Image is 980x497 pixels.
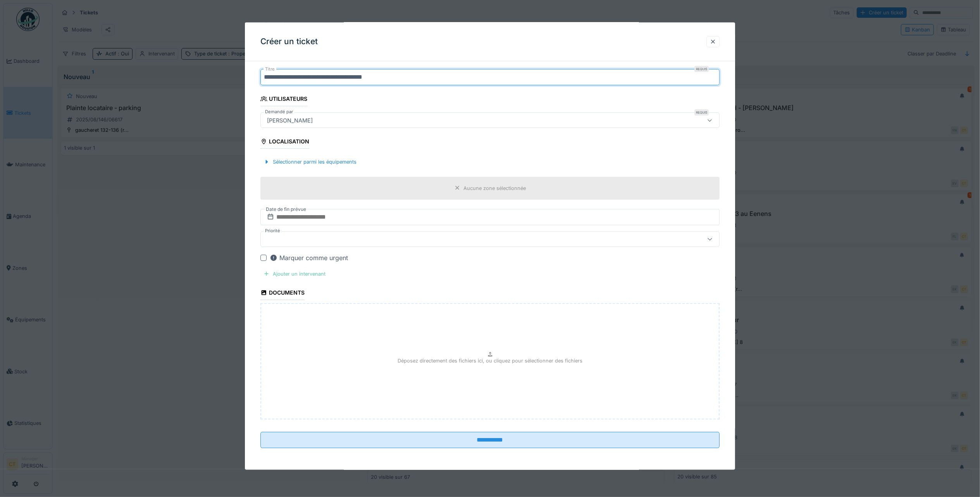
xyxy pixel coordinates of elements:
div: Utilisateurs [260,93,307,106]
div: Documents [260,287,305,300]
label: Date de fin prévue [265,205,307,214]
div: Marquer comme urgent [270,253,348,262]
div: Requis [694,66,709,72]
div: [PERSON_NAME] [264,116,316,124]
div: Sélectionner parmi les équipements [260,157,360,167]
div: Requis [694,109,709,116]
div: Localisation [260,136,309,149]
div: Aucune zone sélectionnée [463,184,526,192]
h3: Créer un ticket [260,37,318,47]
label: Priorité [264,228,282,234]
div: Ajouter un intervenant [260,269,329,279]
label: Demandé par [264,109,295,115]
p: Déposez directement des fichiers ici, ou cliquez pour sélectionner des fichiers [398,357,582,364]
label: Titre [264,66,276,72]
div: Informations générales [260,48,346,61]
